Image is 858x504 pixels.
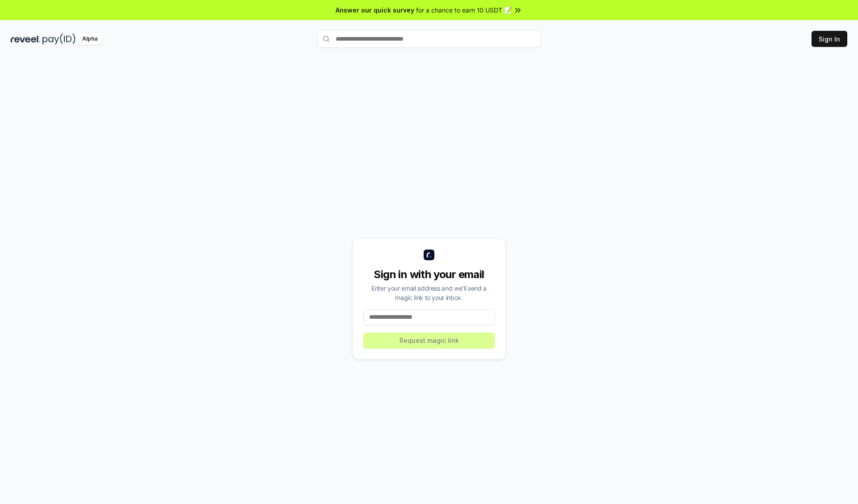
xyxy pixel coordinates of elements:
span: for a chance to earn 10 USDT 📝 [416,5,512,15]
div: Sign in with your email [363,267,495,282]
img: logo_small [424,250,434,260]
div: Enter your email address and we’ll send a magic link to your inbox. [363,283,495,302]
span: Answer our quick survey [336,5,414,15]
img: pay_id [42,33,76,45]
button: Sign In [812,31,847,47]
img: reveel_dark [11,33,41,45]
div: Alpha [77,33,102,45]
